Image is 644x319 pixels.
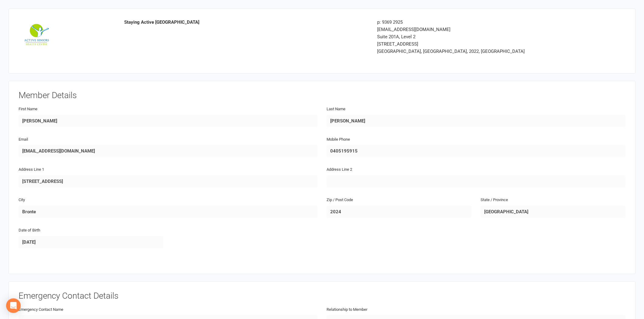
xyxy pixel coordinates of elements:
[327,166,352,173] label: Address Line 2
[327,307,367,313] label: Relationship to Member
[19,136,28,143] label: Email
[327,136,350,143] label: Mobile Phone
[19,307,63,313] label: Emergency Contact Name
[377,40,570,48] div: [STREET_ADDRESS]
[19,197,25,203] label: City
[377,19,570,26] div: p: 9369 2925
[6,298,21,313] div: Open Intercom Messenger
[19,106,37,112] label: First Name
[19,166,44,173] label: Address Line 1
[327,197,353,203] label: Zip / Post Code
[23,19,51,46] img: image1549337191.png
[327,106,345,112] label: Last Name
[19,227,40,234] label: Date of Birth
[481,197,508,203] label: State / Province
[124,19,199,25] strong: Staying Active [GEOGRAPHIC_DATA]
[377,48,570,55] div: [GEOGRAPHIC_DATA], [GEOGRAPHIC_DATA], 2022, [GEOGRAPHIC_DATA]
[377,26,570,33] div: [EMAIL_ADDRESS][DOMAIN_NAME]
[19,91,625,100] h3: Member Details
[19,291,625,301] h3: Emergency Contact Details
[377,33,570,40] div: Suite 201A, Level 2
